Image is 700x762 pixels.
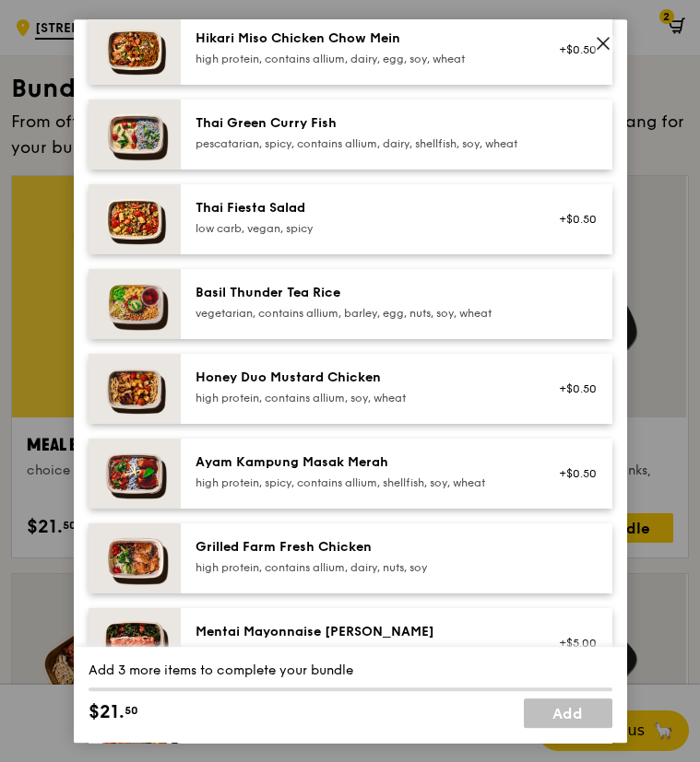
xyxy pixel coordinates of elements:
[89,354,181,424] img: daily_normal_Honey_Duo_Mustard_Chicken__Horizontal_.jpg
[89,184,181,254] img: daily_normal_Thai_Fiesta_Salad__Horizontal_.jpg
[196,645,527,660] div: pescatarian, contains egg, soy, wheat
[196,560,527,575] div: high protein, contains allium, dairy, nuts, soy
[89,269,181,339] img: daily_normal_HORZ-Basil-Thunder-Tea-Rice.jpg
[196,199,527,217] div: Thai Fiesta Salad
[89,608,181,678] img: daily_normal_Mentai-Mayonnaise-Aburi-Salmon-HORZ.jpg
[196,369,527,387] div: Honey Duo Mustard Chicken
[196,284,527,302] div: Basil Thunder Tea Rice
[196,29,527,48] div: Hikari Miso Chicken Chow Mein
[89,439,181,509] img: daily_normal_Ayam_Kampung_Masak_Merah_Horizontal_.jpg
[89,662,612,680] div: Add 3 more items to complete your bundle
[549,212,598,227] div: +$0.50
[89,15,181,85] img: daily_normal_Hikari_Miso_Chicken_Chow_Mein__Horizontal_.jpg
[196,306,527,321] div: vegetarian, contains allium, barley, egg, nuts, soy, wheat
[196,136,527,151] div: pescatarian, spicy, contains allium, dairy, shellfish, soy, wheat
[549,381,598,396] div: +$0.50
[196,475,527,490] div: high protein, spicy, contains allium, shellfish, soy, wheat
[549,42,598,57] div: +$0.50
[89,523,181,593] img: daily_normal_HORZ-Grilled-Farm-Fresh-Chicken.jpg
[549,636,598,651] div: +$5.00
[89,698,125,726] span: $21.
[125,703,138,718] span: 50
[196,52,527,66] div: high protein, contains allium, dairy, egg, soy, wheat
[89,100,181,170] img: daily_normal_HORZ-Thai-Green-Curry-Fish.jpg
[549,466,598,481] div: +$0.50
[524,698,612,728] a: Add
[196,221,527,236] div: low carb, vegan, spicy
[196,453,527,472] div: Ayam Kampung Masak Merah
[196,538,527,557] div: Grilled Farm Fresh Chicken
[196,114,527,133] div: Thai Green Curry Fish
[196,623,527,641] div: Mentai Mayonnaise [PERSON_NAME]
[196,391,527,405] div: high protein, contains allium, soy, wheat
